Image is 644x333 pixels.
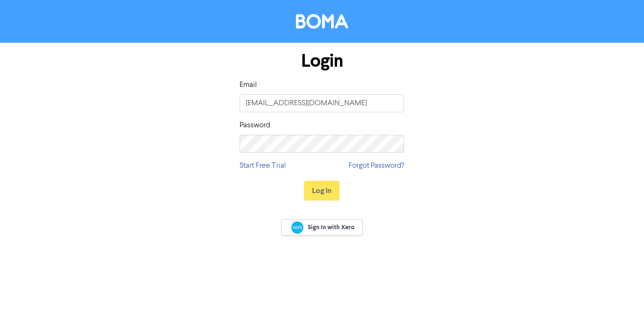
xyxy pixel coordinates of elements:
label: Email [240,79,257,91]
a: Forgot Password? [349,160,404,171]
img: Xero logo [291,221,303,234]
a: Start Free Trial [240,160,286,171]
h1: Login [240,50,404,72]
iframe: Chat Widget [597,288,644,333]
span: Sign In with Xero [308,223,355,232]
button: Log In [304,181,340,201]
img: BOMA Logo [296,14,348,29]
label: Password [240,120,270,131]
a: Sign In with Xero [281,219,362,236]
